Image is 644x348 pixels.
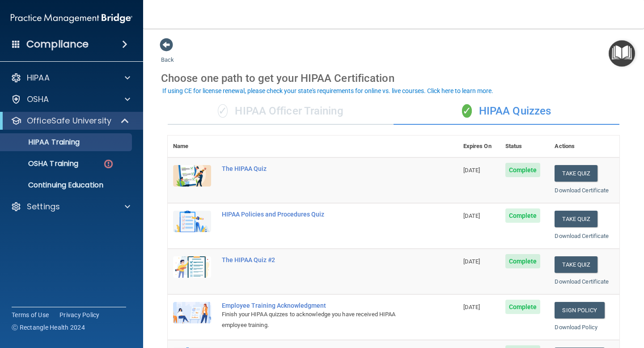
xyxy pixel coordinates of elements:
[161,65,626,91] div: Choose one path to get your HIPAA Certification
[555,233,609,239] a: Download Certificate
[462,104,472,118] span: ✓
[26,38,89,51] h4: Compliance
[12,310,49,319] a: Terms of Use
[12,323,85,332] span: Ⓒ Rectangle Health 2024
[555,256,597,273] button: Take Quiz
[222,211,413,218] div: HIPAA Policies and Procedures Quiz
[218,104,228,118] span: ✓
[463,167,480,174] span: [DATE]
[505,208,541,223] span: Complete
[500,136,550,157] th: Status
[505,163,541,177] span: Complete
[555,165,597,182] button: Take Quiz
[11,9,132,27] img: PMB logo
[549,136,619,157] th: Actions
[6,138,80,147] p: HIPAA Training
[222,256,413,263] div: The HIPAA Quiz #2
[168,136,216,157] th: Name
[222,165,413,172] div: The HIPAA Quiz
[11,201,130,212] a: Settings
[463,212,480,219] span: [DATE]
[59,310,100,319] a: Privacy Policy
[505,300,541,314] span: Complete
[505,254,541,268] span: Complete
[555,324,597,331] a: Download Policy
[555,187,609,194] a: Download Certificate
[161,46,174,63] a: Back
[394,98,619,125] div: HIPAA Quizzes
[27,72,50,83] p: HIPAA
[609,40,635,67] button: Open Resource Center
[555,278,609,285] a: Download Certificate
[11,115,130,126] a: OfficeSafe University
[463,304,480,310] span: [DATE]
[27,94,49,105] p: OSHA
[463,258,480,265] span: [DATE]
[11,72,130,83] a: HIPAA
[555,302,604,318] a: Sign Policy
[162,88,493,94] div: If using CE for license renewal, please check your state's requirements for online vs. live cours...
[222,309,413,331] div: Finish your HIPAA quizzes to acknowledge you have received HIPAA employee training.
[6,159,78,168] p: OSHA Training
[27,115,111,126] p: OfficeSafe University
[458,136,500,157] th: Expires On
[103,158,114,170] img: danger-circle.6113f641.png
[6,181,128,190] p: Continuing Education
[11,94,130,105] a: OSHA
[555,211,597,227] button: Take Quiz
[27,201,60,212] p: Settings
[222,302,413,309] div: Employee Training Acknowledgment
[168,98,394,125] div: HIPAA Officer Training
[161,86,495,95] button: If using CE for license renewal, please check your state's requirements for online vs. live cours...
